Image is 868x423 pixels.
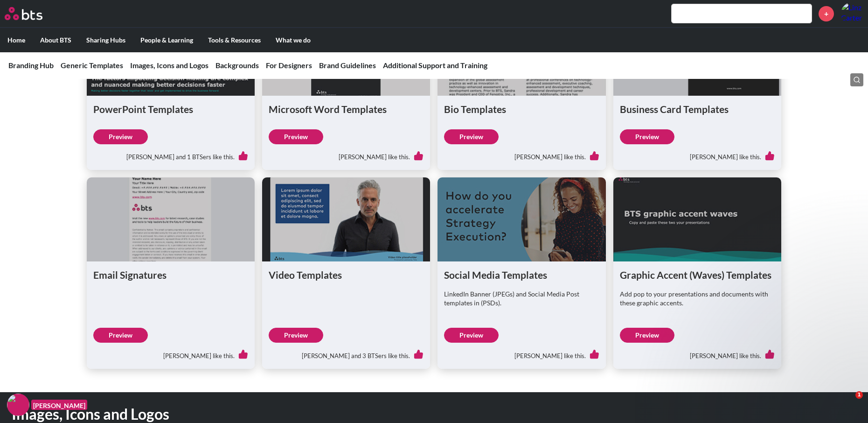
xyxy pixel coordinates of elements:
label: About BTS [33,28,79,52]
a: Preview [93,129,148,144]
iframe: Intercom notifications message [681,223,868,398]
img: Linz Carter [841,2,863,25]
label: People & Learning [133,28,201,52]
a: Brand Guidelines [319,61,376,70]
p: Add pop to your presentations and documents with these graphic accents. [620,289,775,308]
div: [PERSON_NAME] and 3 BTSers like this. [269,343,424,362]
a: + [819,6,834,21]
img: BTS Logo [5,7,42,20]
div: [PERSON_NAME] like this. [444,343,599,362]
label: Sharing Hubs [79,28,133,52]
h1: Business Card Templates [620,102,775,116]
iframe: Intercom live chat [836,391,859,414]
a: Preview [269,129,323,144]
div: [PERSON_NAME] like this. [444,144,599,164]
div: [PERSON_NAME] like this. [620,144,775,164]
h1: Microsoft Word Templates [269,102,424,116]
figcaption: [PERSON_NAME] [31,400,87,410]
a: Preview [93,328,148,343]
a: Profile [841,2,863,25]
a: Branding Hub [8,61,54,70]
a: Generic Templates [61,61,123,70]
a: For Designers [266,61,312,70]
span: 1 [855,391,863,399]
img: F [7,394,29,416]
p: LinkedIn Banner (JPEGs) and Social Media Post templates in (PSDs). [444,289,599,308]
a: Preview [620,328,674,343]
a: Preview [444,328,499,343]
h1: Social Media Templates [444,268,599,282]
a: Go home [5,7,60,20]
h1: Video Templates [269,268,424,282]
h1: Graphic Accent (Waves) Templates [620,268,775,282]
div: [PERSON_NAME] like this. [269,144,424,164]
a: Backgrounds [215,61,259,70]
div: [PERSON_NAME] and 1 BTSers like this. [93,144,248,164]
a: Preview [620,129,674,144]
a: Additional Support and Training [383,61,487,70]
div: [PERSON_NAME] like this. [93,343,248,362]
a: Preview [269,328,323,343]
a: Preview [444,129,499,144]
div: [PERSON_NAME] like this. [620,343,775,362]
a: Images, Icons and Logos [130,61,208,70]
h1: Bio Templates [444,102,599,116]
h1: Email Signatures [93,268,248,282]
label: Tools & Resources [201,28,268,52]
h1: PowerPoint Templates [93,102,248,116]
label: What we do [268,28,318,52]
